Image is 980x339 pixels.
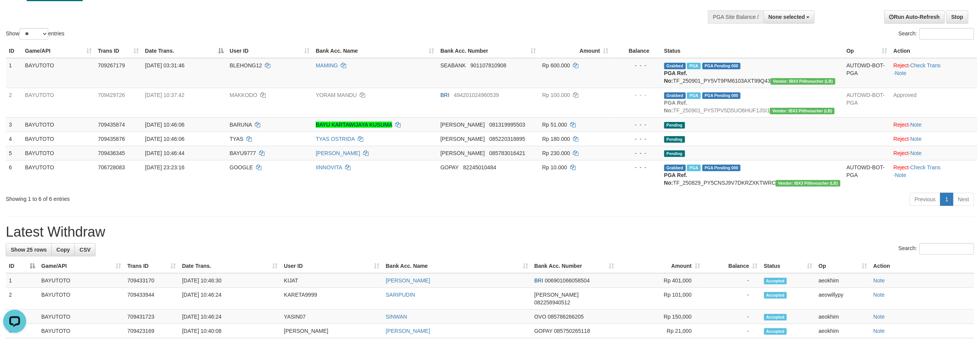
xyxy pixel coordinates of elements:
[124,273,179,288] td: 709433170
[617,324,703,338] td: Rp 21,000
[179,259,281,273] th: Date Trans.: activate to sort column ascending
[441,92,450,98] span: BRI
[919,28,974,40] input: Search:
[874,277,885,284] a: Note
[953,193,974,206] a: Next
[313,44,437,58] th: Bank Acc. Name: activate to sort column ascending
[489,136,525,142] span: Copy 085220318895 to clipboard
[383,259,531,273] th: Bank Acc. Name: activate to sort column ascending
[617,288,703,310] td: Rp 101,000
[179,324,281,338] td: [DATE] 10:40:08
[454,92,499,98] span: Copy 494201024960539 to clipboard
[534,292,579,298] span: [PERSON_NAME]
[708,10,763,23] div: PGA Site Balance /
[316,136,355,142] a: TYAS OSTRIDA
[844,160,891,190] td: AUTOWD-BOT-PGA
[554,328,590,334] span: Copy 085750265118 to clipboard
[816,324,871,338] td: aeokhim
[441,122,485,128] span: [PERSON_NAME]
[664,172,687,186] b: PGA Ref. No:
[98,164,125,170] span: 706728083
[664,63,686,69] span: Grabbed
[22,58,95,88] td: BAYUTOTO
[911,150,922,156] a: Note
[899,28,974,40] label: Search:
[895,172,907,178] a: Note
[438,44,539,58] th: Bank Acc. Number: activate to sort column ascending
[22,88,95,117] td: BAYUTOTO
[56,247,70,253] span: Copy
[6,88,22,117] td: 2
[6,117,22,132] td: 3
[6,146,22,160] td: 5
[664,70,687,84] b: PGA Ref. No:
[661,88,844,117] td: TF_250901_PY57PV5D5UO6HUF1JSI1
[145,150,184,156] span: [DATE] 10:46:44
[441,62,466,68] span: SEABANK
[281,288,383,310] td: KARETA9999
[761,259,816,273] th: Status: activate to sort column ascending
[891,58,977,88] td: · ·
[6,259,38,273] th: ID: activate to sort column descending
[771,78,835,85] span: Vendor URL: https://dashboard.q2checkout.com/secure
[38,259,124,273] th: Game/API: activate to sort column ascending
[6,28,64,40] label: Show entries
[895,70,907,76] a: Note
[764,314,787,321] span: Accepted
[911,164,941,170] a: Check Trans
[894,136,909,142] a: Reject
[124,324,179,338] td: 709423169
[230,92,258,98] span: MAKKODO
[894,122,909,128] a: Reject
[661,58,844,88] td: TF_250901_PY5VT9PM6103AXT99Q43
[227,44,313,58] th: User ID: activate to sort column ascending
[703,310,761,324] td: -
[22,117,95,132] td: BAYUTOTO
[441,150,485,156] span: [PERSON_NAME]
[230,164,253,170] span: GOOGLE
[22,44,95,58] th: Game/API: activate to sort column ascending
[145,122,184,128] span: [DATE] 10:46:06
[6,58,22,88] td: 1
[6,288,38,310] td: 2
[38,324,124,338] td: BAYUTOTO
[894,62,909,68] a: Reject
[6,243,52,256] a: Show 25 rows
[534,299,570,306] span: Copy 082258940512 to clipboard
[891,44,977,58] th: Action
[891,160,977,190] td: · ·
[98,136,125,142] span: 709435876
[463,164,497,170] span: Copy 82245010484 to clipboard
[940,193,953,206] a: 1
[615,121,658,129] div: - - -
[316,122,392,128] a: BAYU KARTAWIJAYA KUSUMA
[687,165,700,171] span: Marked by aeojona
[230,136,244,142] span: TYAS
[179,288,281,310] td: [DATE] 10:46:24
[911,136,922,142] a: Note
[816,288,871,310] td: aeowillypy
[74,243,96,256] a: CSV
[884,10,945,23] a: Run Auto-Refresh
[816,310,871,324] td: aeokhim
[124,310,179,324] td: 709431723
[98,62,125,68] span: 709267179
[38,273,124,288] td: BAYUTOTO
[874,314,885,320] a: Note
[316,62,338,68] a: MAMING
[816,273,871,288] td: aeokhim
[6,224,974,240] h1: Latest Withdraw
[316,164,342,170] a: IINNOVITA
[542,164,567,170] span: Rp 10.000
[764,278,787,284] span: Accepted
[844,44,891,58] th: Op: activate to sort column ascending
[142,44,226,58] th: Date Trans.: activate to sort column descending
[489,150,525,156] span: Copy 085783016421 to clipboard
[38,288,124,310] td: BAYUTOTO
[545,277,590,284] span: Copy 006901066058504 to clipboard
[145,136,184,142] span: [DATE] 10:46:06
[534,277,543,284] span: BRI
[615,149,658,157] div: - - -
[441,136,485,142] span: [PERSON_NAME]
[911,62,941,68] a: Check Trans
